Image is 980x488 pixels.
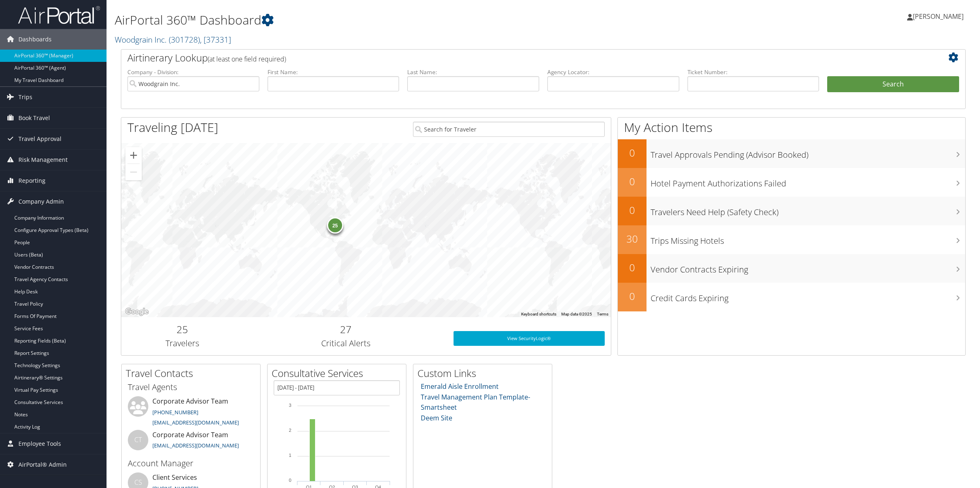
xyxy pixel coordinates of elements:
[618,254,965,283] a: 0Vendor Contracts Expiring
[272,366,406,380] h2: Consultative Services
[18,87,32,107] span: Trips
[651,288,965,304] h3: Credit Cards Expiring
[561,312,592,316] span: Map data ©2025
[128,430,148,450] div: CT
[115,11,686,29] h1: AirPortal 360™ Dashboard
[597,312,608,316] a: Terms (opens in new tab)
[618,175,647,188] h2: 0
[128,381,254,393] h3: Travel Agents
[907,4,972,29] a: [PERSON_NAME]
[268,68,399,76] label: First Name:
[152,419,239,426] a: [EMAIL_ADDRESS][DOMAIN_NAME]
[152,409,198,416] a: [PHONE_NUMBER]
[651,145,965,161] h3: Travel Approvals Pending (Advisor Booked)
[18,29,52,50] span: Dashboards
[421,413,452,422] a: Deem Site
[289,453,291,458] tspan: 1
[18,434,61,454] span: Employee Tools
[127,51,889,65] h2: Airtinerary Lookup
[18,454,67,475] span: AirPortal® Admin
[547,68,679,76] label: Agency Locator:
[618,261,647,275] h2: 0
[618,232,647,246] h2: 30
[618,146,647,160] h2: 0
[250,338,442,349] h3: Critical Alerts
[618,225,965,254] a: 30Trips Missing Hotels
[18,108,50,128] span: Book Travel
[127,68,259,76] label: Company - Division:
[152,442,239,449] a: [EMAIL_ADDRESS][DOMAIN_NAME]
[127,119,218,136] h1: Traveling [DATE]
[687,68,819,76] label: Ticket Number:
[169,34,200,45] span: ( 301728 )
[827,76,959,93] button: Search
[18,191,64,212] span: Company Admin
[18,150,68,170] span: Risk Management
[618,203,647,217] h2: 0
[651,231,965,247] h3: Trips Missing Hotels
[327,217,343,234] div: 25
[250,322,442,336] h2: 27
[421,393,530,412] a: Travel Management Plan Template- Smartsheet
[124,430,258,456] li: Corporate Advisor Team
[123,306,150,317] img: Google
[618,197,965,225] a: 0Travelers Need Help (Safety Check)
[651,174,965,189] h3: Hotel Payment Authorizations Failed
[618,119,965,136] h1: My Action Items
[127,338,238,349] h3: Travelers
[208,54,286,64] span: (at least one field required)
[651,260,965,275] h3: Vendor Contracts Expiring
[125,164,142,180] button: Zoom out
[413,122,605,137] input: Search for Traveler
[128,458,254,469] h3: Account Manager
[417,366,552,380] h2: Custom Links
[18,129,61,149] span: Travel Approval
[618,289,647,303] h2: 0
[618,168,965,197] a: 0Hotel Payment Authorizations Failed
[18,5,100,25] img: airportal-logo.png
[618,283,965,311] a: 0Credit Cards Expiring
[913,12,964,21] span: [PERSON_NAME]
[289,403,291,408] tspan: 3
[618,139,965,168] a: 0Travel Approvals Pending (Advisor Booked)
[18,170,45,191] span: Reporting
[454,331,604,346] a: View SecurityLogic®
[200,34,231,45] span: , [ 37331 ]
[651,202,965,218] h3: Travelers Need Help (Safety Check)
[125,147,142,163] button: Zoom in
[126,366,260,380] h2: Travel Contacts
[521,311,556,317] button: Keyboard shortcuts
[127,322,238,336] h2: 25
[407,68,539,76] label: Last Name:
[289,428,291,433] tspan: 2
[289,478,291,483] tspan: 0
[124,396,258,430] li: Corporate Advisor Team
[115,34,231,45] a: Woodgrain Inc.
[421,382,499,391] a: Emerald Aisle Enrollment
[123,306,150,317] a: Open this area in Google Maps (opens a new window)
